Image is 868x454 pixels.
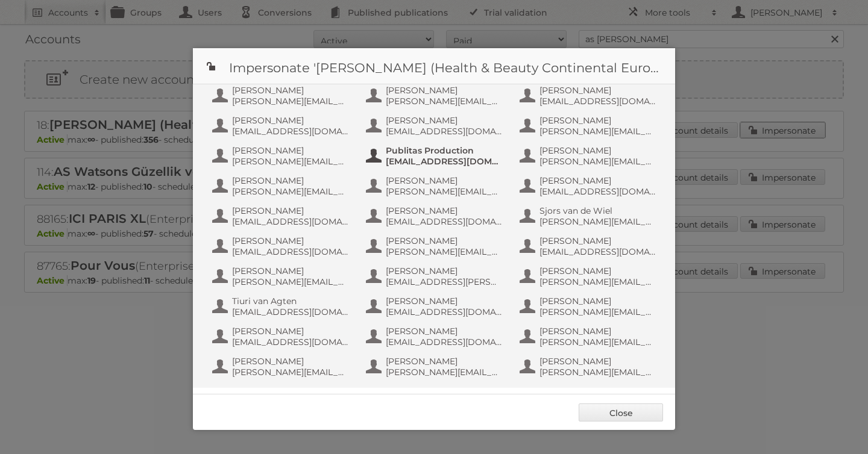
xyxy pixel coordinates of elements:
button: [PERSON_NAME] [PERSON_NAME][EMAIL_ADDRESS][DOMAIN_NAME] [211,355,353,379]
button: [PERSON_NAME] [PERSON_NAME][EMAIL_ADDRESS][DOMAIN_NAME] [518,264,660,288]
button: [PERSON_NAME] [EMAIL_ADDRESS][DOMAIN_NAME] [518,84,660,108]
button: Sjors van de Wiel [PERSON_NAME][EMAIL_ADDRESS][DOMAIN_NAME] [518,204,660,228]
button: Tiuri van Agten [EMAIL_ADDRESS][DOMAIN_NAME] [211,294,353,319]
button: [PERSON_NAME] [PERSON_NAME][EMAIL_ADDRESS][DOMAIN_NAME] [211,84,353,108]
button: [PERSON_NAME] [PERSON_NAME][EMAIL_ADDRESS][DOMAIN_NAME] [365,355,506,379]
span: [PERSON_NAME] [386,205,503,216]
h1: Impersonate '[PERSON_NAME] (Health & Beauty Continental Europe) B.V.' [193,48,675,84]
span: [PERSON_NAME] [539,175,656,186]
span: [PERSON_NAME] [232,205,349,216]
span: [PERSON_NAME] [232,235,349,246]
button: [PERSON_NAME] [EMAIL_ADDRESS][DOMAIN_NAME] [365,204,506,228]
span: [PERSON_NAME] [386,175,503,186]
button: Publitas Production [EMAIL_ADDRESS][DOMAIN_NAME] [365,144,506,168]
span: [PERSON_NAME][EMAIL_ADDRESS][DOMAIN_NAME] [539,337,656,347]
span: [EMAIL_ADDRESS][DOMAIN_NAME] [539,246,656,257]
span: [PERSON_NAME][EMAIL_ADDRESS][DOMAIN_NAME] [539,306,656,317]
button: [PERSON_NAME] [EMAIL_ADDRESS][DOMAIN_NAME] [211,325,353,349]
span: [PERSON_NAME] [386,326,503,337]
span: Tiuri van Agten [232,296,349,306]
span: [PERSON_NAME][EMAIL_ADDRESS][DOMAIN_NAME] [386,186,503,197]
button: [PERSON_NAME] [EMAIL_ADDRESS][DOMAIN_NAME] [211,234,353,258]
button: [PERSON_NAME] [PERSON_NAME][EMAIL_ADDRESS][DOMAIN_NAME] [211,264,353,288]
span: [PERSON_NAME] [232,145,349,156]
span: [PERSON_NAME][EMAIL_ADDRESS][DOMAIN_NAME] [539,156,656,167]
span: [PERSON_NAME] [539,356,656,367]
span: [EMAIL_ADDRESS][DOMAIN_NAME] [386,156,503,167]
span: [PERSON_NAME][EMAIL_ADDRESS][DOMAIN_NAME] [386,96,503,107]
span: [PERSON_NAME][EMAIL_ADDRESS][DOMAIN_NAME] [539,276,656,287]
span: [PERSON_NAME] [539,145,656,156]
span: [PERSON_NAME] [232,326,349,337]
span: [EMAIL_ADDRESS][DOMAIN_NAME] [386,216,503,227]
span: [PERSON_NAME] [539,296,656,306]
span: [PERSON_NAME][EMAIL_ADDRESS][DOMAIN_NAME] [232,96,349,107]
span: [PERSON_NAME][EMAIL_ADDRESS][DOMAIN_NAME] [386,246,503,257]
span: [PERSON_NAME][EMAIL_ADDRESS][DOMAIN_NAME] [232,276,349,287]
span: [PERSON_NAME] [232,356,349,367]
button: [PERSON_NAME] [EMAIL_ADDRESS][DOMAIN_NAME] [365,325,506,349]
span: [PERSON_NAME][EMAIL_ADDRESS][DOMAIN_NAME] [386,367,503,378]
span: [EMAIL_ADDRESS][DOMAIN_NAME] [232,216,349,227]
span: [EMAIL_ADDRESS][DOMAIN_NAME] [539,96,656,107]
button: [PERSON_NAME] [EMAIL_ADDRESS][PERSON_NAME][DOMAIN_NAME] [365,264,506,288]
button: [PERSON_NAME] [PERSON_NAME][EMAIL_ADDRESS][DOMAIN_NAME] [211,174,353,198]
a: Close [579,403,663,421]
span: [PERSON_NAME][EMAIL_ADDRESS][DOMAIN_NAME] [539,367,656,378]
button: [PERSON_NAME] [PERSON_NAME][EMAIL_ADDRESS][DOMAIN_NAME] [365,234,506,258]
span: [EMAIL_ADDRESS][PERSON_NAME][DOMAIN_NAME] [386,276,503,287]
button: [PERSON_NAME] [EMAIL_ADDRESS][DOMAIN_NAME] [365,114,506,138]
span: [EMAIL_ADDRESS][DOMAIN_NAME] [386,306,503,317]
span: [PERSON_NAME] [386,85,503,96]
button: [PERSON_NAME] [PERSON_NAME][EMAIL_ADDRESS][DOMAIN_NAME] [518,114,660,138]
span: [PERSON_NAME][EMAIL_ADDRESS][DOMAIN_NAME] [539,216,656,227]
button: [PERSON_NAME] [PERSON_NAME][EMAIL_ADDRESS][DOMAIN_NAME] [518,294,660,319]
button: [PERSON_NAME] [PERSON_NAME][EMAIL_ADDRESS][DOMAIN_NAME] [365,84,506,108]
span: Publitas Production [386,145,503,156]
span: [PERSON_NAME] [386,266,503,276]
span: [EMAIL_ADDRESS][DOMAIN_NAME] [386,337,503,347]
span: [PERSON_NAME][EMAIL_ADDRESS][DOMAIN_NAME] [232,367,349,378]
span: [EMAIL_ADDRESS][DOMAIN_NAME] [386,126,503,137]
span: [EMAIL_ADDRESS][DOMAIN_NAME] [232,337,349,347]
span: [PERSON_NAME][EMAIL_ADDRESS][DOMAIN_NAME] [232,156,349,167]
button: [PERSON_NAME] [PERSON_NAME][EMAIL_ADDRESS][DOMAIN_NAME] [365,174,506,198]
button: [PERSON_NAME] [EMAIL_ADDRESS][DOMAIN_NAME] [518,234,660,258]
span: [PERSON_NAME] [539,326,656,337]
button: [PERSON_NAME] [PERSON_NAME][EMAIL_ADDRESS][DOMAIN_NAME] [518,325,660,349]
button: [PERSON_NAME] [PERSON_NAME][EMAIL_ADDRESS][DOMAIN_NAME] [518,144,660,168]
span: [PERSON_NAME] [386,296,503,306]
span: [PERSON_NAME] [386,235,503,246]
span: [EMAIL_ADDRESS][DOMAIN_NAME] [232,306,349,317]
button: [PERSON_NAME] [EMAIL_ADDRESS][DOMAIN_NAME] [211,114,353,138]
span: [EMAIL_ADDRESS][DOMAIN_NAME] [232,246,349,257]
button: [PERSON_NAME] [PERSON_NAME][EMAIL_ADDRESS][DOMAIN_NAME] [211,144,353,168]
span: [PERSON_NAME] [386,356,503,367]
span: [PERSON_NAME] [232,115,349,126]
span: [PERSON_NAME] [539,266,656,276]
button: [PERSON_NAME] [EMAIL_ADDRESS][DOMAIN_NAME] [518,174,660,198]
span: [EMAIL_ADDRESS][DOMAIN_NAME] [232,126,349,137]
span: [PERSON_NAME] [539,235,656,246]
span: Sjors van de Wiel [539,205,656,216]
span: [PERSON_NAME] [539,85,656,96]
button: [PERSON_NAME] [EMAIL_ADDRESS][DOMAIN_NAME] [211,204,353,228]
span: [PERSON_NAME][EMAIL_ADDRESS][DOMAIN_NAME] [539,126,656,137]
span: [PERSON_NAME][EMAIL_ADDRESS][DOMAIN_NAME] [232,186,349,197]
span: [PERSON_NAME] [539,115,656,126]
span: [PERSON_NAME] [232,175,349,186]
span: [EMAIL_ADDRESS][DOMAIN_NAME] [539,186,656,197]
span: [PERSON_NAME] [232,85,349,96]
span: [PERSON_NAME] [232,266,349,276]
button: [PERSON_NAME] [EMAIL_ADDRESS][DOMAIN_NAME] [365,294,506,319]
button: [PERSON_NAME] [PERSON_NAME][EMAIL_ADDRESS][DOMAIN_NAME] [518,355,660,379]
span: [PERSON_NAME] [386,115,503,126]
